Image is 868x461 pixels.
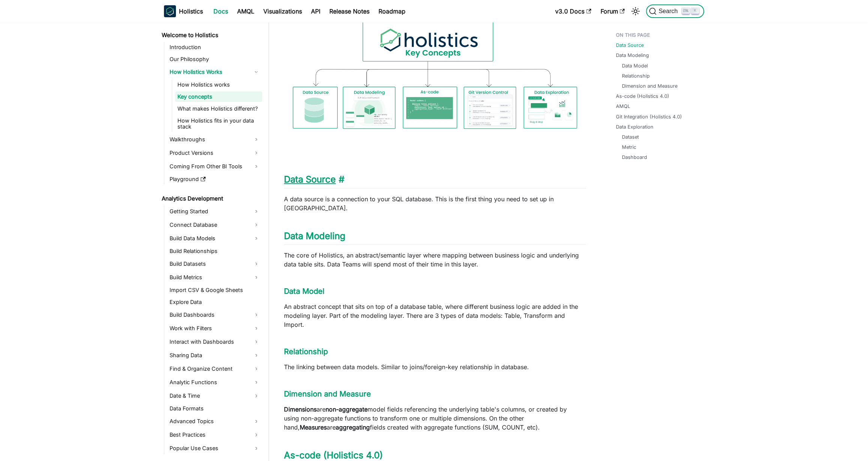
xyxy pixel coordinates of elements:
a: Data Exploration [616,123,653,130]
a: HolisticsHolistics [164,5,203,17]
a: Key concepts [175,91,262,102]
a: Build Dashboards [167,309,262,321]
a: Data Modeling [284,230,345,241]
p: are model fields referencing the underlying table's columns, or created by using non-aggregate fu... [284,405,586,432]
span: Search [656,8,682,15]
a: Docs [209,5,233,17]
a: Relationship [622,72,650,79]
a: Direct link to data-source [336,174,344,185]
a: Advanced Topics [167,415,262,427]
a: AMQL [616,103,630,110]
a: How Holistics Works [167,66,262,78]
a: Popular Use Cases [167,442,262,454]
a: API [306,5,325,17]
a: Roadmap [374,5,410,17]
a: Our Philosophy [167,54,262,64]
a: Playground [167,174,262,184]
a: Dimension and Measure [622,82,677,90]
button: Search (Ctrl+K) [646,4,704,18]
a: Date & Time [167,390,262,402]
kbd: K [691,7,699,14]
a: How Holistics fits in your data stack [175,115,262,132]
a: Import CSV & Google Sheets [167,285,262,295]
a: v3.0 Docs [551,5,596,17]
a: Walkthroughs [167,133,262,145]
strong: Dimensions [284,406,317,413]
a: Introduction [167,42,262,52]
a: Forum [596,5,629,17]
nav: Docs sidebar [156,22,269,461]
a: Explore Data [167,297,262,307]
a: Build Metrics [167,271,262,283]
p: An abstract concept that sits on top of a database table, where different business logic are adde... [284,302,586,329]
p: The linking between data models. Similar to joins/foreign-key relationship in database. [284,362,586,371]
a: Best Practices [167,429,262,441]
a: Release Notes [325,5,374,17]
a: Data Source [616,42,644,49]
a: Analytics Development [159,193,262,204]
a: What makes Holistics different? [175,103,262,114]
button: Switch between dark and light mode (currently light mode) [629,5,641,17]
a: Coming From Other BI Tools [167,160,262,172]
a: Data Formats [167,403,262,414]
a: Work with Filters [167,322,262,334]
a: Dashboard [622,154,647,161]
a: Welcome to Holistics [159,30,262,40]
a: How Holistics works [175,79,262,90]
img: Holistics [164,5,176,17]
a: Data Model [284,287,324,296]
p: A data source is a connection to your SQL database. This is the first thing you need to set up in... [284,195,586,213]
a: AMQL [233,5,259,17]
a: Build Relationships [167,246,262,256]
a: Dataset [622,133,639,141]
a: Metric [622,144,636,151]
a: Analytic Functions [167,376,262,388]
a: Relationship [284,347,328,356]
a: As-code (Holistics 4.0) [616,93,669,100]
a: Interact with Dashboards [167,336,262,348]
strong: non-aggregate [326,406,368,413]
a: Visualizations [259,5,306,17]
a: Build Data Models [167,232,262,244]
a: Data Model [622,62,648,69]
a: Build Datasets [167,258,262,270]
strong: Measures [300,424,327,431]
a: Sharing Data [167,349,262,361]
b: Holistics [179,7,203,16]
a: Dimension and Measure [284,389,371,398]
p: The core of Holistics, an abstract/semantic layer where mapping between business logic and underl... [284,251,586,269]
a: As-code (Holistics 4.0) [284,450,383,461]
a: Data Source [284,174,336,185]
a: Connect Database [167,219,262,231]
a: Product Versions [167,147,262,159]
strong: aggregating [336,424,370,431]
a: Find & Organize Content [167,363,262,375]
a: Git Integration (Holistics 4.0) [616,113,682,120]
a: Data Modeling [616,52,649,59]
a: Getting Started [167,205,262,217]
